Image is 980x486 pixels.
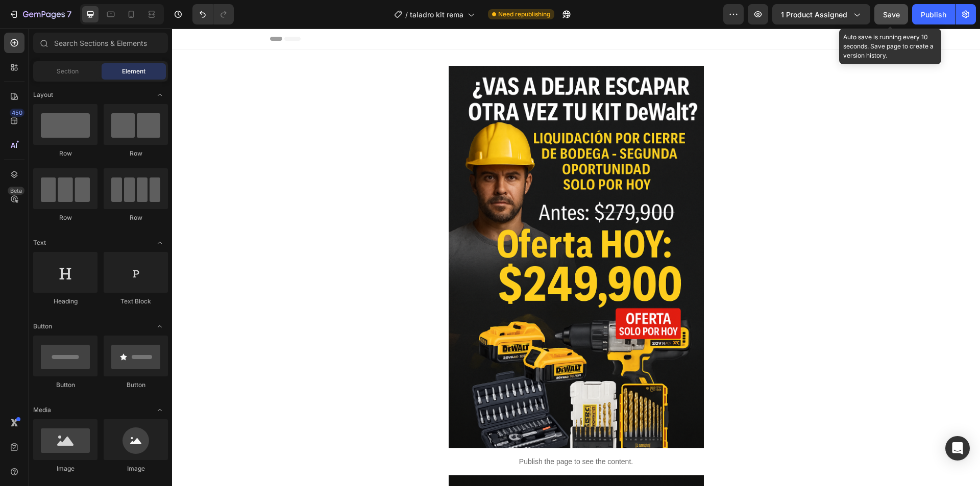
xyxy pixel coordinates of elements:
[498,10,550,19] span: Need republishing
[4,4,76,24] button: 7
[33,238,46,247] span: Text
[33,297,97,306] div: Heading
[10,109,24,117] div: 450
[33,380,97,390] div: Button
[122,67,145,76] span: Element
[33,405,51,415] span: Media
[883,10,900,19] span: Save
[912,4,955,24] button: Publish
[67,8,71,20] p: 7
[33,90,53,99] span: Layout
[104,380,168,390] div: Button
[772,4,870,24] button: 1 product assigned
[781,9,847,20] span: 1 product assigned
[152,87,168,103] span: Toggle open
[410,9,463,20] span: taladro kit rema
[152,318,168,335] span: Toggle open
[172,29,980,486] iframe: Design area
[33,149,97,158] div: Row
[152,235,168,251] span: Toggle open
[921,9,946,20] div: Publish
[945,436,970,461] div: Open Intercom Messenger
[33,213,97,222] div: Row
[104,149,168,158] div: Row
[57,67,79,76] span: Section
[8,187,24,195] div: Beta
[104,213,168,222] div: Row
[277,37,532,420] img: gempages_584746299962688088-f8bfcb5c-6e83-42ab-b456-0caa2804ebfc.png
[192,4,234,24] div: Undo/Redo
[405,9,408,20] span: /
[104,297,168,306] div: Text Block
[33,464,97,473] div: Image
[104,464,168,473] div: Image
[874,4,908,24] button: Save
[33,33,168,53] input: Search Sections & Elements
[33,322,52,331] span: Button
[152,402,168,418] span: Toggle open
